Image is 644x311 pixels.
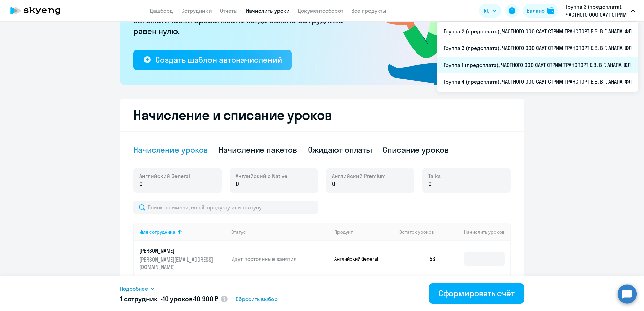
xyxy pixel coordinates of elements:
div: Списание уроков [383,144,449,155]
th: Начислить уроков [441,223,510,241]
span: 0 [332,180,335,188]
div: Остаток уроков [399,229,441,235]
p: [PERSON_NAME][EMAIL_ADDRESS][DOMAIN_NAME] [139,256,215,271]
span: 0 [428,180,432,188]
span: 10 900 ₽ [194,295,218,303]
button: Создать шаблон автоначислений [133,50,292,70]
span: 10 уроков [163,295,193,303]
a: Отчеты [220,7,238,14]
a: Дашборд [150,7,173,14]
a: Начислить уроки [246,7,290,14]
input: Поиск по имени, email, продукту или статусу [133,201,318,214]
div: Баланс [527,7,545,15]
span: RU [484,7,490,15]
td: 53 [394,241,441,277]
button: Балансbalance [523,4,558,18]
img: balance [547,7,554,14]
button: RU [479,4,501,18]
div: Статус [231,229,246,235]
span: Talks [428,172,441,180]
span: Английский с Native [236,172,287,180]
p: Идут постоянные занятия [231,255,329,263]
span: 0 [139,180,143,188]
a: Документооборот [298,7,343,14]
div: Имя сотрудника [139,229,226,235]
a: [PERSON_NAME][PERSON_NAME][EMAIL_ADDRESS][DOMAIN_NAME] [139,247,226,271]
p: Английский General [334,256,385,262]
h2: Начисление и списание уроков [133,107,511,123]
div: Создать шаблон автоначислений [155,54,282,65]
div: Имя сотрудника [139,229,175,235]
div: Сформировать счёт [439,288,515,299]
div: Ожидают оплаты [308,144,372,155]
ul: RU [437,22,638,92]
div: Статус [231,229,329,235]
span: Английский General [139,172,190,180]
button: Сформировать счёт [429,283,524,304]
span: Подробнее [120,285,148,293]
span: Английский Premium [332,172,386,180]
span: 0 [236,180,239,188]
div: Продукт [334,229,394,235]
div: Начисление пакетов [219,144,297,155]
p: Группа 3 (предоплата), ЧАСТНОГО ООО САУТ СТРИМ ТРАНСПОРТ Б.В. В Г. АНАПА, ФЛ [566,3,628,19]
span: Остаток уроков [399,229,434,235]
div: Продукт [334,229,353,235]
span: Сбросить выбор [236,295,278,303]
h5: 1 сотрудник • • [120,294,218,304]
a: Сотрудники [181,7,212,14]
p: [PERSON_NAME] [139,247,215,254]
a: Все продукты [351,7,386,14]
button: Группа 3 (предоплата), ЧАСТНОГО ООО САУТ СТРИМ ТРАНСПОРТ Б.В. В Г. АНАПА, ФЛ [562,3,638,19]
div: Начисление уроков [133,144,208,155]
